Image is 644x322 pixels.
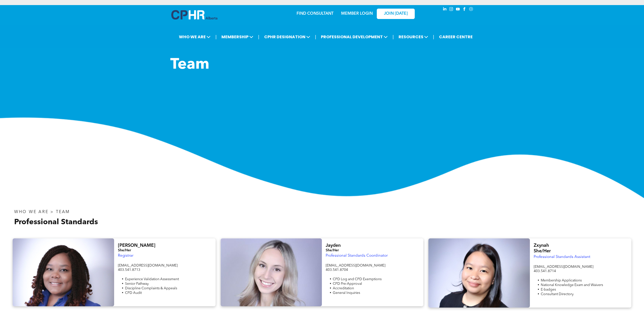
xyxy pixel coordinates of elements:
span: National Knowledge Exam and Waivers [541,283,603,287]
a: CAREER CENTRE [438,32,474,42]
span: Jayden [326,243,341,248]
span: RESOURCES [397,32,430,42]
span: Registrar [118,254,133,258]
span: Discipline Complaints & Appeals [125,287,177,290]
a: linkedin [442,6,448,13]
span: Experience Validation Assessment [125,277,179,281]
a: Social network [468,6,474,13]
a: instagram [449,6,454,13]
span: Accreditation [333,287,354,290]
span: Professional Standards Assistant [534,255,590,259]
span: She/Her [118,249,131,252]
span: 403.541.8714 [534,269,556,273]
span: [PERSON_NAME] [118,243,155,248]
span: Consultant Directory [541,292,574,296]
span: CPHR DESIGNATION [263,32,312,42]
span: 403.541.8704 [326,268,348,272]
span: [EMAIL_ADDRESS][DOMAIN_NAME] [118,264,178,267]
li: | [392,32,394,42]
span: CPD Pre-Approval [333,282,362,286]
span: Professional Standards Coordinator [326,254,388,258]
li: | [433,32,434,42]
li: | [215,32,217,42]
a: FIND CONSULTANT [297,12,334,16]
a: MEMBER LOGIN [341,12,373,16]
span: [EMAIL_ADDRESS][DOMAIN_NAME] [326,264,385,267]
span: JOIN [DATE] [384,11,408,16]
span: Professional Standards [14,218,98,226]
span: CPD Log and CPD Exemptions [333,277,382,281]
span: General Inquiries [333,291,360,295]
span: WHO WE ARE > TEAM [14,210,70,214]
img: A blue and white logo for cp alberta [171,10,217,20]
a: JOIN [DATE] [377,9,415,19]
li: | [315,32,316,42]
span: Zxynah She/Her [534,243,551,253]
span: 403.541.8713 [118,268,140,272]
span: [EMAIL_ADDRESS][DOMAIN_NAME] [534,265,593,269]
a: youtube [455,6,461,13]
span: She/Her [326,249,339,252]
li: | [258,32,259,42]
span: Membership Applications [541,279,582,282]
span: WHO WE ARE [177,32,212,42]
span: Senior Pathway [125,282,149,286]
a: facebook [462,6,467,13]
span: Team [170,57,209,72]
span: PROFESSIONAL DEVELOPMENT [319,32,389,42]
span: CPD Audit [125,291,142,295]
span: MEMBERSHIP [220,32,255,42]
span: E-badges [541,288,556,291]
